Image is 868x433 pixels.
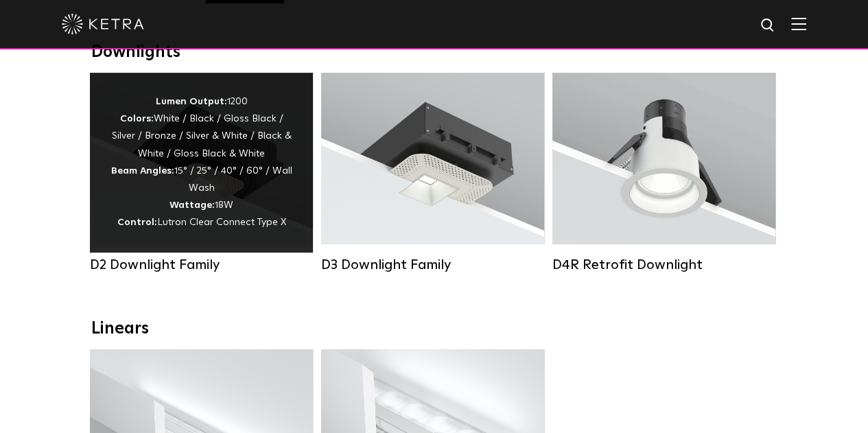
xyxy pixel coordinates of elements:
strong: Control: [117,218,157,227]
strong: Wattage: [169,200,215,210]
span: Lutron Clear Connect Type X [157,218,286,227]
a: D3 Downlight Family Lumen Output:700 / 900 / 1100Colors:White / Black / Silver / Bronze / Paintab... [321,73,544,273]
div: Downlights [91,43,777,62]
img: ketra-logo-2019-white [62,14,144,34]
div: D4R Retrofit Downlight [552,257,775,273]
div: D2 Downlight Family [90,257,313,273]
div: 1200 White / Black / Gloss Black / Silver / Bronze / Silver & White / Black & White / Gloss Black... [110,93,292,232]
div: D3 Downlight Family [321,257,544,273]
img: Hamburger%20Nav.svg [791,17,806,30]
a: D4R Retrofit Downlight Lumen Output:800Colors:White / BlackBeam Angles:15° / 25° / 40° / 60°Watta... [552,73,775,273]
strong: Beam Angles: [111,166,174,176]
a: D2 Downlight Family Lumen Output:1200Colors:White / Black / Gloss Black / Silver / Bronze / Silve... [90,73,313,273]
strong: Lumen Output: [156,97,227,106]
strong: Colors: [120,114,154,124]
img: search icon [760,17,777,34]
div: Linears [91,319,777,339]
